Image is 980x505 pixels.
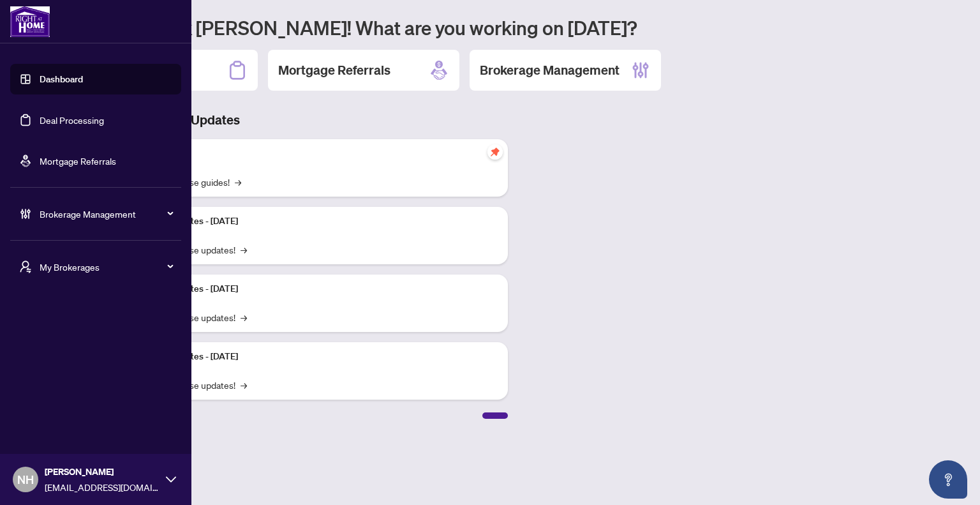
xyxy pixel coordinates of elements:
span: [PERSON_NAME] [45,465,160,479]
a: Mortgage Referrals [40,155,116,167]
span: [EMAIL_ADDRESS][DOMAIN_NAME] [45,480,160,494]
span: → [235,175,241,189]
h3: Brokerage & Industry Updates [66,111,508,129]
p: Platform Updates - [DATE] [134,215,498,229]
p: Platform Updates - [DATE] [134,282,498,296]
a: Dashboard [40,73,83,85]
p: Platform Updates - [DATE] [134,350,498,364]
span: → [241,243,247,257]
p: Self-Help [134,147,498,161]
span: My Brokerages [40,260,172,274]
h1: Welcome back [PERSON_NAME]! What are you working on [DATE]? [66,15,965,40]
h2: Mortgage Referrals [278,61,390,79]
button: Open asap [929,460,967,499]
span: pushpin [487,144,503,160]
h2: Brokerage Management [480,61,620,79]
span: user-switch [19,260,32,273]
span: → [241,310,247,324]
img: logo [10,6,50,37]
span: Brokerage Management [40,207,172,221]
a: Deal Processing [40,114,104,126]
span: NH [17,471,34,488]
span: → [241,378,247,392]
